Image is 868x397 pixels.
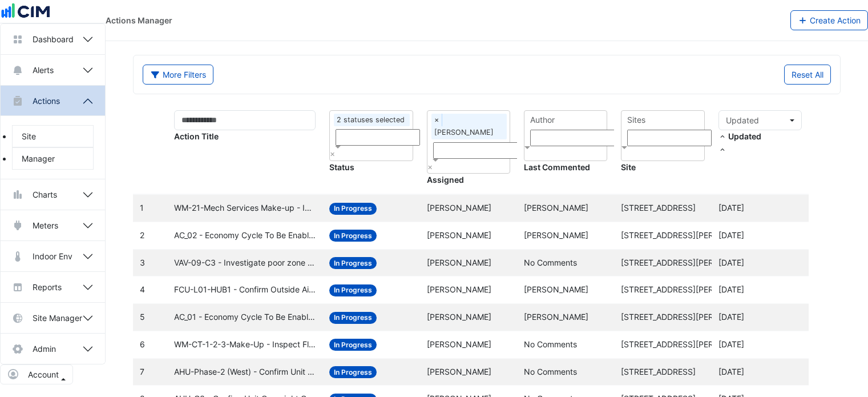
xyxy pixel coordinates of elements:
[427,312,491,322] span: [PERSON_NAME]
[718,258,744,267] span: 2025-06-13T11:25:09.982
[174,366,316,379] span: AHU-Phase-2 (West) - Confirm Unit Overnight Operation (Energy Waste)
[621,230,760,240] span: [STREET_ADDRESS][PERSON_NAME]
[524,258,577,267] span: No Comments
[718,312,744,322] span: 2025-06-24T11:11:44.184
[718,339,744,349] span: 2025-07-07T11:36:04.687
[140,258,145,267] span: 3
[174,202,316,215] span: WM-21-Mech Services Make-up - Inspect Flatlined Water Sub-Meter
[33,95,60,107] span: Actions
[1,24,105,54] button: Dashboard
[143,65,213,85] button: More Filters
[12,251,23,262] app-icon: Indoor Env
[621,284,760,294] span: [STREET_ADDRESS][PERSON_NAME]
[329,203,377,215] span: In Progress
[524,230,588,240] span: [PERSON_NAME]
[174,338,316,351] span: WM-CT-1-2-3-Make-Up - Inspect Flatlined Water Sub-Meter
[329,366,377,378] span: In Progress
[140,230,144,240] span: 2
[33,312,82,324] span: Site Manager
[1,210,105,240] button: Meters
[12,147,94,170] a: Manager
[140,339,145,349] span: 6
[1,179,105,210] button: Charts
[427,162,433,171] span: Clear
[329,284,377,296] span: In Progress
[524,203,588,212] span: [PERSON_NAME]
[718,203,744,212] span: 2025-05-29T13:25:07.245
[427,162,433,171] span: ×
[12,125,94,147] a: Site
[174,256,316,270] span: VAV-09-C3 - Investigate poor zone temp
[33,33,74,45] span: Dashboard
[621,339,760,349] span: [STREET_ADDRESS][PERSON_NAME]
[1,303,105,333] button: Site Manager
[1,272,105,302] button: Reports
[728,131,761,141] span: Updated
[1,86,105,116] button: Actions
[528,114,607,130] div: Author
[524,312,588,322] span: [PERSON_NAME]
[330,149,335,158] span: Clear
[12,343,23,355] app-icon: Admin
[524,162,590,172] span: Last Commented
[718,110,802,130] button: Updated
[621,367,696,376] span: [STREET_ADDRESS]
[334,114,407,126] span: 2 statuses selected
[621,312,760,322] span: [STREET_ADDRESS][PERSON_NAME]
[330,149,335,158] span: ×
[621,203,696,212] span: [STREET_ADDRESS]
[174,283,316,296] span: FCU-L01-HUB1 - Confirm Outside Air Damper Override Open (Energy Waste)
[427,175,464,185] span: Assigned
[427,230,491,240] span: [PERSON_NAME]
[28,368,59,380] span: Account
[12,95,23,107] app-icon: Actions
[33,189,57,200] span: Charts
[427,339,491,349] span: [PERSON_NAME]
[427,203,491,212] span: [PERSON_NAME]
[524,367,577,376] span: No Comments
[329,339,377,351] span: In Progress
[329,257,377,269] span: In Progress
[33,343,56,355] span: Admin
[329,230,377,242] span: In Progress
[431,114,442,126] span: ×
[718,367,744,376] span: 2025-07-08T20:28:49.435
[784,65,831,85] button: Reset All
[140,367,144,376] span: 7
[140,312,145,322] span: 5
[329,312,377,324] span: In Progress
[718,284,744,294] span: 2025-06-13T14:57:54.737
[33,250,72,262] span: Indoor Env
[106,14,172,26] div: Actions Manager
[431,126,496,139] span: [PERSON_NAME]
[427,258,491,267] span: [PERSON_NAME]
[140,203,144,212] span: 1
[33,281,62,293] span: Reports
[174,311,316,324] span: AC_01 - Economy Cycle To Be Enabled
[12,65,23,76] app-icon: Alerts
[12,189,23,200] app-icon: Charts
[427,367,491,376] span: [PERSON_NAME]
[1,116,105,179] div: Actions
[524,339,577,349] span: No Comments
[625,114,704,130] div: Sites
[174,229,316,242] span: AC_02 - Economy Cycle To Be Enabled
[1,334,105,364] button: Admin
[12,220,23,231] app-icon: Meters
[726,115,759,125] span: Updated
[33,64,54,76] span: Alerts
[329,162,354,172] span: Status
[1,241,105,271] button: Indoor Env
[718,230,744,240] span: 2025-05-30T08:58:35.259
[33,219,58,231] span: Meters
[524,284,588,294] span: [PERSON_NAME]
[621,162,636,172] span: Site
[12,282,23,293] app-icon: Reports
[12,34,23,45] app-icon: Dashboard
[427,284,491,294] span: [PERSON_NAME]
[140,284,145,294] span: 4
[174,131,219,141] span: Action Title
[1,55,105,85] button: Alerts
[12,312,23,324] app-icon: Site Manager
[621,258,760,267] span: [STREET_ADDRESS][PERSON_NAME]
